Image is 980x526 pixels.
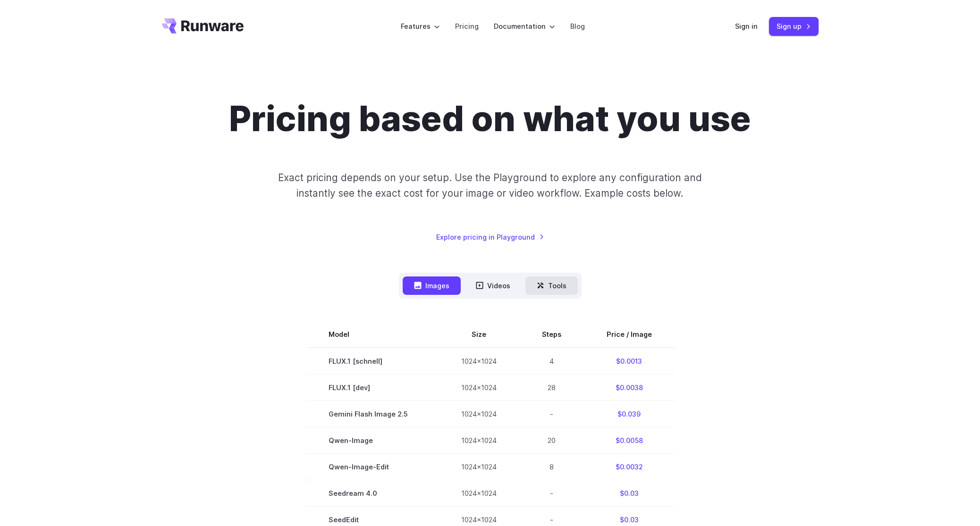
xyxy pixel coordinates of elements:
[306,374,439,401] td: FLUX.1 [dev]
[584,321,675,348] th: Price / Image
[584,401,675,427] td: $0.039
[306,348,439,375] td: FLUX.1 [schnell]
[584,348,675,375] td: $0.0013
[306,427,439,454] td: Qwen-Image
[519,454,584,480] td: 8
[439,321,519,348] th: Size
[439,401,519,427] td: 1024x1024
[260,170,720,201] p: Exact pricing depends on your setup. Use the Playground to explore any configuration and instantl...
[519,348,584,375] td: 4
[439,427,519,454] td: 1024x1024
[161,18,244,33] a: Go to /
[306,321,439,348] th: Model
[306,454,439,480] td: Qwen-Image-Edit
[439,454,519,480] td: 1024x1024
[584,454,675,480] td: $0.0032
[519,480,584,507] td: -
[519,401,584,427] td: -
[584,480,675,507] td: $0.03
[455,21,479,32] a: Pricing
[519,321,584,348] th: Steps
[439,348,519,375] td: 1024x1024
[519,427,584,454] td: 20
[465,276,522,295] button: Videos
[525,276,578,295] button: Tools
[401,21,440,32] label: Features
[439,374,519,401] td: 1024x1024
[436,232,544,242] a: Explore pricing in Playground
[769,17,819,35] a: Sign up
[306,480,439,507] td: Seedream 4.0
[329,409,416,419] span: Gemini Flash Image 2.5
[584,427,675,454] td: $0.0058
[403,276,461,295] button: Images
[229,98,751,140] h1: Pricing based on what you use
[494,21,555,32] label: Documentation
[584,374,675,401] td: $0.0038
[570,21,585,32] a: Blog
[735,21,758,32] a: Sign in
[439,480,519,507] td: 1024x1024
[519,374,584,401] td: 28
